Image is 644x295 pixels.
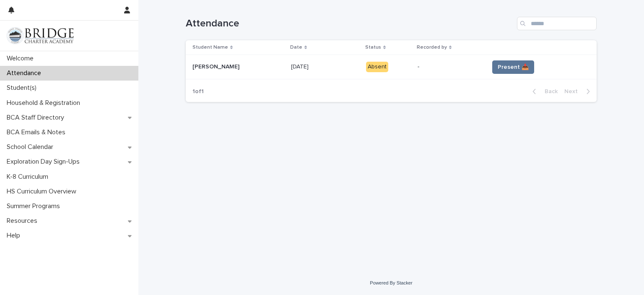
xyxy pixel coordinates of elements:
[3,99,87,107] p: Household & Registration
[290,43,302,52] p: Date
[370,280,412,285] a: Powered By Stacker
[3,173,55,181] p: K-8 Curriculum
[561,88,597,95] button: Next
[3,143,60,151] p: School Calendar
[3,217,44,225] p: Resources
[526,88,561,95] button: Back
[3,55,40,63] p: Welcome
[517,17,597,30] input: Search
[498,63,529,71] span: Present 📥
[3,84,43,92] p: Student(s)
[417,43,447,52] p: Recorded by
[3,128,72,136] p: BCA Emails & Notes
[3,202,67,210] p: Summer Programs
[540,89,558,94] span: Back
[3,158,86,166] p: Exploration Day Sign-Ups
[3,232,27,240] p: Help
[291,62,310,70] p: [DATE]
[192,62,241,70] p: [PERSON_NAME]
[3,188,83,196] p: HS Curriculum Overview
[186,55,597,79] tr: [PERSON_NAME][PERSON_NAME] [DATE][DATE] Absent-Present 📥
[186,18,514,30] h1: Attendance
[564,89,583,94] span: Next
[418,63,482,70] p: -
[3,69,48,77] p: Attendance
[186,81,210,102] p: 1 of 1
[192,43,228,52] p: Student Name
[3,114,71,122] p: BCA Staff Directory
[366,62,388,72] div: Absent
[7,27,74,44] img: V1C1m3IdTEidaUdm9Hs0
[492,60,534,74] button: Present 📥
[365,43,381,52] p: Status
